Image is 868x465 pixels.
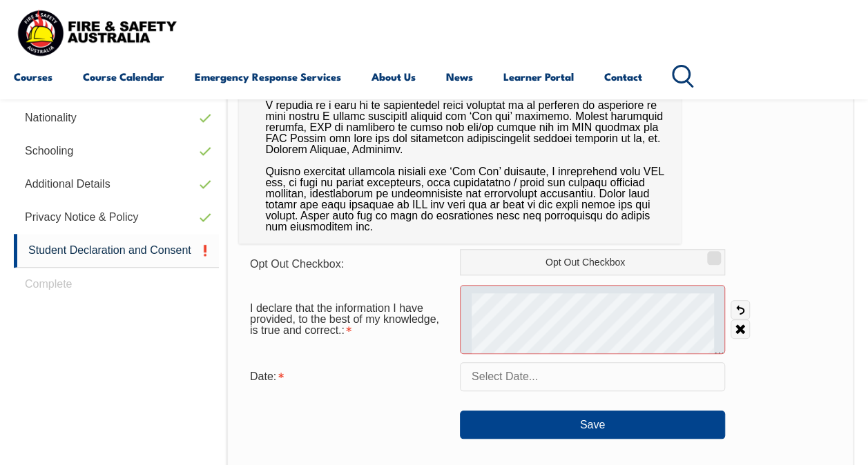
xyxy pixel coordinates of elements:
span: Opt Out Checkbox: [250,258,344,270]
a: Additional Details [14,168,219,201]
label: Opt Out Checkbox [460,249,725,275]
a: Courses [14,60,52,93]
a: Course Calendar [83,60,164,93]
input: Select Date... [460,362,725,391]
a: Emergency Response Services [195,60,341,93]
div: I declare that the information I have provided, to the best of my knowledge, is true and correct.... [239,295,460,344]
a: Contact [604,60,642,93]
a: Undo [731,300,750,319]
a: Clear [731,319,750,339]
a: Schooling [14,135,219,168]
a: Learner Portal [503,60,574,93]
button: Save [460,410,725,438]
a: Privacy Notice & Policy [14,201,219,234]
a: About Us [372,60,416,93]
a: Nationality [14,101,219,135]
a: Student Declaration and Consent [14,234,219,268]
div: Date is required. [239,364,460,390]
a: News [446,60,473,93]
